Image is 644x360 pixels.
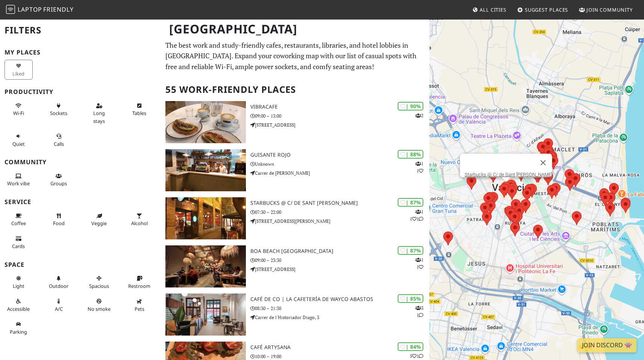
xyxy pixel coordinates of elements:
[165,40,425,72] p: The best work and study-friendly cafes, restaurants, libraries, and hotel lobbies in [GEOGRAPHIC_...
[128,283,150,289] span: Restroom
[5,198,156,206] h3: Service
[5,295,33,315] button: Accessible
[410,208,423,222] p: 1 1 1
[577,338,636,352] a: Join Discord 👾
[135,306,144,312] span: Pet friendly
[12,243,25,250] span: Credit cards
[415,160,423,174] p: 1 1
[7,306,30,312] span: Accessible
[11,220,26,227] span: Coffee
[45,210,73,230] button: Food
[398,342,423,351] div: | 84%
[13,110,24,116] span: Stable Wi-Fi
[7,180,30,187] span: People working
[165,245,246,287] img: Boa Beach València
[250,112,429,119] p: 09:00 – 13:00
[250,169,429,177] p: Carrer de [PERSON_NAME]
[125,100,153,119] button: Tables
[5,19,156,42] h2: Filters
[525,6,568,13] span: Suggest Places
[165,149,246,191] img: Guisante Rojo
[5,130,33,150] button: Quiet
[250,296,429,303] h3: Café de CO | La cafetería de Wayco Abastos
[85,100,113,127] button: Long stays
[161,149,429,191] a: Guisante Rojo | 88% 11 Guisante Rojo Unknown Carrer de [PERSON_NAME]
[91,220,107,227] span: Veggie
[250,121,429,129] p: [STREET_ADDRESS]
[165,293,246,336] img: Café de CO | La cafetería de Wayco Abastos
[250,248,429,254] h3: Boa Beach [GEOGRAPHIC_DATA]
[93,110,105,124] span: Long stays
[250,266,429,273] p: [STREET_ADDRESS]
[250,160,429,168] p: Unknown
[12,141,25,147] span: Quiet
[5,88,156,95] h3: Productivity
[50,110,67,116] span: Power sockets
[250,314,429,321] p: Carrer de l'Historiador Diago, 3
[10,328,27,335] span: Parking
[250,218,429,225] p: [STREET_ADDRESS][PERSON_NAME]
[576,3,636,17] a: Join Community
[43,5,73,14] span: Friendly
[250,200,429,206] h3: Starbucks @ C/ de Sant [PERSON_NAME]
[5,100,33,119] button: Wi-Fi
[5,261,156,268] h3: Space
[163,19,428,39] h1: [GEOGRAPHIC_DATA]
[161,245,429,287] a: Boa Beach València | 87% 11 Boa Beach [GEOGRAPHIC_DATA] 09:00 – 23:30 [STREET_ADDRESS]
[125,210,153,230] button: Alcohol
[534,154,552,172] button: Close
[18,5,42,14] span: Laptop
[250,344,429,351] h3: Café ArtySana
[398,294,423,303] div: | 85%
[125,295,153,315] button: Pets
[45,100,73,119] button: Sockets
[85,272,113,292] button: Spacious
[53,220,65,227] span: Food
[161,101,429,143] a: Vibracafe | 90% 2 Vibracafe 09:00 – 13:00 [STREET_ADDRESS]
[514,3,571,17] a: Suggest Places
[161,197,429,239] a: Starbucks @ C/ de Sant Vicent Màrtir | 87% 111 Starbucks @ C/ de Sant [PERSON_NAME] 07:30 – 22:00...
[480,6,506,13] span: All Cities
[398,198,423,207] div: | 87%
[132,110,146,116] span: Work-friendly tables
[415,304,423,319] p: 3 1
[5,272,33,292] button: Light
[469,3,509,17] a: All Cities
[89,283,109,289] span: Spacious
[5,318,33,338] button: Parking
[131,220,148,227] span: Alcohol
[250,305,429,312] p: 08:30 – 21:30
[250,152,429,158] h3: Guisante Rojo
[50,180,67,187] span: Group tables
[250,353,429,360] p: 10:00 – 19:00
[13,283,24,289] span: Natural light
[5,159,156,166] h3: Community
[250,209,429,216] p: 07:30 – 22:00
[45,130,73,150] button: Calls
[464,172,552,177] a: Starbucks @ C/ de Sant [PERSON_NAME]
[415,256,423,271] p: 1 1
[398,246,423,255] div: | 87%
[45,272,73,292] button: Outdoor
[410,352,423,360] p: 5 1
[398,102,423,110] div: | 90%
[5,170,33,190] button: Work vibe
[165,78,425,101] h2: 55 Work-Friendly Places
[125,272,153,292] button: Restroom
[586,6,633,13] span: Join Community
[85,210,113,230] button: Veggie
[49,283,68,289] span: Outdoor area
[398,150,423,159] div: | 88%
[165,197,246,239] img: Starbucks @ C/ de Sant Vicent Màrtir
[415,112,423,119] p: 2
[5,49,156,56] h3: My Places
[45,170,73,190] button: Groups
[161,293,429,336] a: Café de CO | La cafetería de Wayco Abastos | 85% 31 Café de CO | La cafetería de Wayco Abastos 08...
[250,257,429,264] p: 09:00 – 23:30
[250,104,429,110] h3: Vibracafe
[85,295,113,315] button: No smoke
[45,295,73,315] button: A/C
[5,233,33,253] button: Cards
[88,306,111,312] span: Smoke free
[6,3,74,17] a: LaptopFriendly LaptopFriendly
